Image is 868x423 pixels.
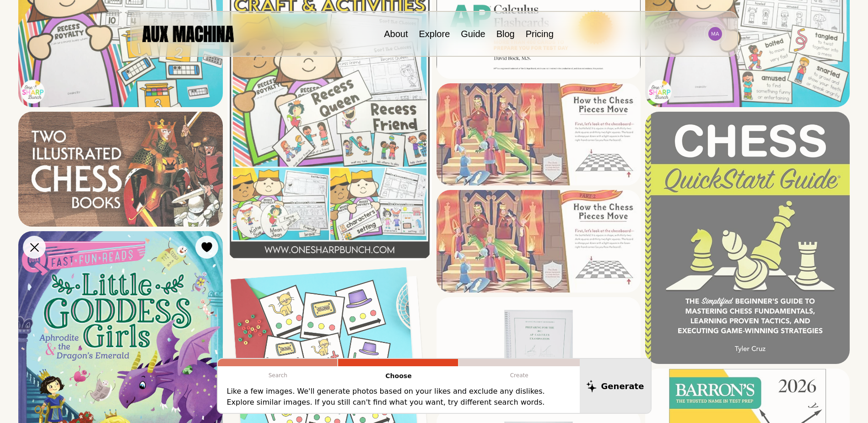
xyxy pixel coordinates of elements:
img: Search result [645,112,850,364]
a: Explore [419,29,450,39]
img: Search result [437,83,641,185]
img: Search result [437,297,641,404]
a: Guide [461,29,485,39]
p: Search [218,366,339,385]
p: Choose [338,366,459,386]
img: AUX MACHINA [142,26,234,42]
img: Search result [18,112,223,227]
a: Blog [496,29,515,39]
a: Pricing [526,29,554,39]
button: Generate [580,359,651,413]
a: About [384,29,408,39]
p: Create [459,366,580,385]
img: Avatar [708,27,722,41]
img: Search result [437,190,641,292]
p: Like a few images. We'll generate photos based on your likes and exclude any dislikes. Explore si... [227,386,571,408]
